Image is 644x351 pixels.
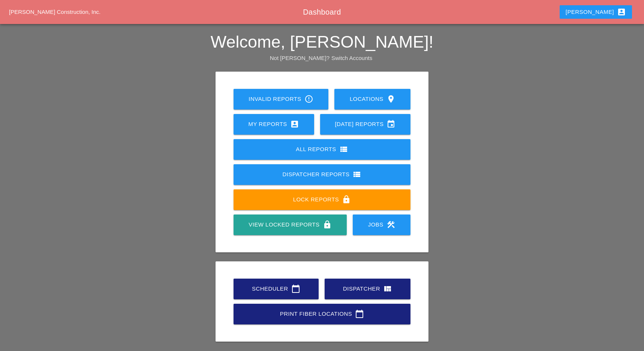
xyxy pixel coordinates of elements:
a: Jobs [353,214,410,235]
a: Lock Reports [234,189,411,210]
a: Switch Accounts [331,55,372,61]
i: view_list [339,145,348,154]
a: All Reports [234,139,411,160]
span: Not [PERSON_NAME]? [270,55,329,61]
a: [DATE] Reports [320,114,411,135]
i: calendar_today [291,284,300,293]
a: Scheduler [234,279,319,299]
div: Lock Reports [246,195,399,204]
div: Jobs [365,220,398,229]
div: [PERSON_NAME] [566,7,626,16]
a: View Locked Reports [234,214,347,235]
div: [DATE] Reports [332,120,399,129]
a: Dispatcher Reports [234,164,411,185]
a: Invalid Reports [234,89,329,109]
span: Dashboard [303,8,341,16]
div: Dispatcher Reports [246,170,399,179]
i: event [386,120,395,129]
div: Dispatcher [337,284,398,293]
div: My Reports [246,120,302,129]
i: account_box [290,120,299,129]
i: lock [323,220,332,229]
div: All Reports [246,145,399,154]
a: [PERSON_NAME] Construction, Inc. [9,9,100,15]
div: Locations [346,94,398,103]
div: Print Fiber Locations [246,309,399,318]
i: construction [386,220,395,229]
button: [PERSON_NAME] [560,5,632,19]
a: Dispatcher [325,279,410,299]
div: View Locked Reports [246,220,335,229]
i: error_outline [304,94,313,103]
i: lock [342,195,351,204]
i: account_box [617,7,626,16]
a: Print Fiber Locations [234,304,411,324]
i: view_quilt [383,284,392,293]
a: Locations [334,89,410,109]
i: view_list [352,170,361,179]
i: calendar_today [355,309,364,318]
i: location_on [386,94,395,103]
div: Scheduler [246,284,307,293]
a: My Reports [234,114,314,135]
div: Invalid Reports [246,94,317,103]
